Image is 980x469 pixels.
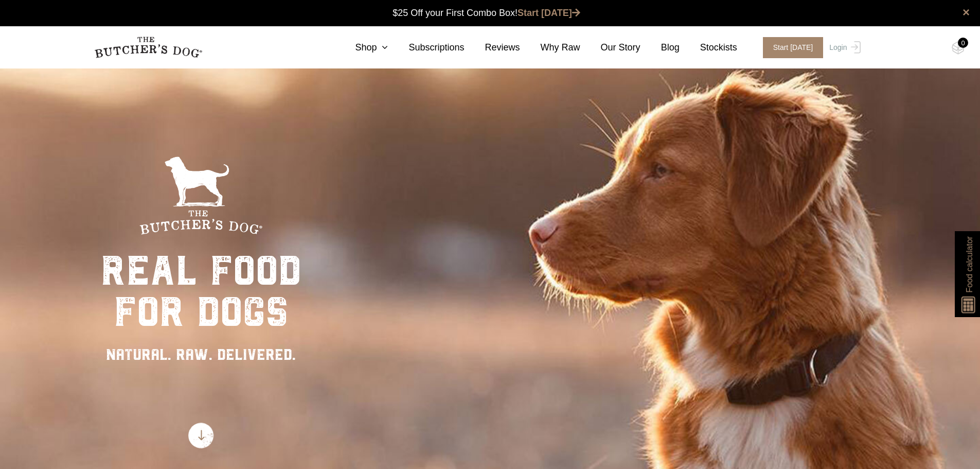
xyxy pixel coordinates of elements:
[465,41,520,55] a: Reviews
[963,6,970,19] a: close
[388,41,464,55] a: Subscriptions
[963,236,975,292] span: Food calculator
[680,41,737,55] a: Stockists
[640,41,680,55] a: Blog
[101,250,301,333] div: real food for dogs
[753,37,827,58] a: Start [DATE]
[334,41,388,55] a: Shop
[580,41,640,55] a: Our Story
[101,343,301,366] div: NATURAL. RAW. DELIVERED.
[518,8,580,18] a: Start [DATE]
[952,41,965,55] img: TBD_Cart-Empty.png
[520,41,580,55] a: Why Raw
[827,37,860,58] a: Login
[763,37,824,58] span: Start [DATE]
[958,38,968,48] div: 0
